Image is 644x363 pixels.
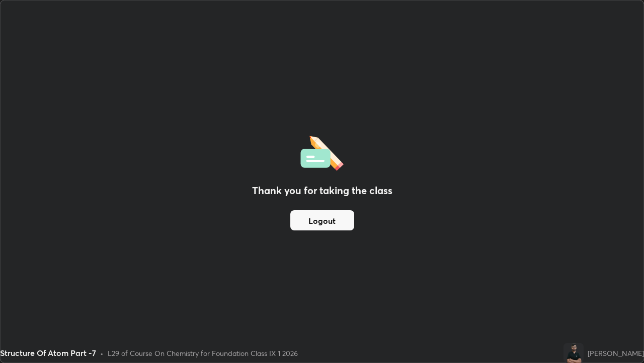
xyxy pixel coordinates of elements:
[252,183,392,198] h2: Thank you for taking the class
[108,348,298,358] div: L29 of Course On Chemistry for Foundation Class IX 1 2026
[563,343,584,363] img: 389f4bdc53ec4d96b1e1bd1f524e2cc9.png
[300,133,344,171] img: offlineFeedback.1438e8b3.svg
[100,348,104,358] div: •
[588,348,644,358] div: [PERSON_NAME]
[290,210,354,230] button: Logout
